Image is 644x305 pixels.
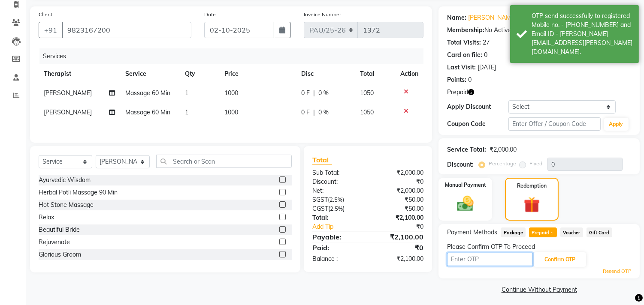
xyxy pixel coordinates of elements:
[478,63,496,72] div: [DATE]
[445,181,486,189] label: Manual Payment
[468,75,472,84] div: 0
[368,168,430,177] div: ₹2,000.00
[368,242,430,253] div: ₹0
[483,38,490,47] div: 27
[313,108,315,117] span: |
[306,204,368,213] div: ( )
[39,225,80,234] div: Beautiful Bride
[587,227,612,237] span: Gift Card
[185,108,188,116] span: 1
[447,51,482,60] div: Card on file:
[560,227,583,237] span: Voucher
[529,160,542,167] label: Fixed
[126,89,171,97] span: Massage 60 Min
[440,285,638,294] a: Continue Without Payment
[39,200,94,209] div: Hot Stone Massage
[452,194,479,213] img: _cash.svg
[301,89,310,98] span: 0 F
[204,11,216,18] label: Date
[447,102,508,111] div: Apply Discount
[368,204,430,213] div: ₹50.00
[44,108,92,116] span: [PERSON_NAME]
[604,118,629,131] button: Apply
[62,22,191,38] input: Search by Name/Mobile/Email/Code
[296,64,355,84] th: Disc
[519,195,544,215] img: _gift.svg
[360,108,374,116] span: 1050
[306,254,368,263] div: Balance :
[447,253,533,266] input: Enter OTP
[368,254,430,263] div: ₹2,100.00
[219,64,296,84] th: Price
[306,186,368,195] div: Net:
[489,160,516,167] label: Percentage
[39,250,81,259] div: Glorious Groom
[306,232,368,242] div: Payable:
[306,177,368,186] div: Discount:
[447,88,468,97] span: Prepaid
[39,22,63,38] button: +91
[330,196,342,203] span: 2.5%
[185,89,188,97] span: 1
[301,108,310,117] span: 0 F
[447,26,484,35] div: Membership:
[395,64,423,84] th: Action
[39,11,52,18] label: Client
[447,242,631,251] div: Please Confirm OTP To Proceed
[224,108,238,116] span: 1000
[306,195,368,204] div: ( )
[447,120,508,129] div: Coupon Code
[508,117,600,131] input: Enter Offer / Coupon Code
[517,182,547,190] label: Redemption
[306,242,368,253] div: Paid:
[603,268,631,275] a: Resend OTP
[447,26,631,35] div: No Active Membership
[368,213,430,222] div: ₹2,100.00
[447,75,466,84] div: Points:
[39,213,54,222] div: Relax
[501,227,526,237] span: Package
[180,64,219,84] th: Qty
[378,222,430,231] div: ₹0
[312,196,328,203] span: SGST
[550,231,554,236] span: 1
[304,11,341,18] label: Invoice Number
[306,168,368,177] div: Sub Total:
[224,89,238,97] span: 1000
[368,232,430,242] div: ₹2,100.00
[447,160,474,169] div: Discount:
[490,145,517,154] div: ₹2,000.00
[368,195,430,204] div: ₹50.00
[360,89,374,97] span: 1050
[447,38,481,47] div: Total Visits:
[484,51,487,60] div: 0
[318,108,329,117] span: 0 %
[529,227,557,237] span: Prepaid
[447,228,497,237] span: Payment Methods
[306,222,378,231] a: Add Tip
[39,238,70,247] div: Rejuvenate
[447,13,466,22] div: Name:
[312,205,328,212] span: CGST
[156,155,292,168] input: Search or Scan
[532,12,632,57] div: OTP send successfully to registered Mobile no. - 919823167200 and Email ID - mahtani.renu@gmail.com.
[330,205,343,212] span: 2.5%
[44,89,92,97] span: [PERSON_NAME]
[355,64,396,84] th: Total
[368,177,430,186] div: ₹0
[39,64,121,84] th: Therapist
[468,13,516,22] a: [PERSON_NAME]
[447,145,486,154] div: Service Total:
[306,213,368,222] div: Total:
[534,252,586,267] button: Confirm OTP
[39,188,118,197] div: Herbal Potli Massage 90 Min
[126,108,171,116] span: Massage 60 Min
[447,63,476,72] div: Last Visit:
[318,89,329,98] span: 0 %
[39,48,430,64] div: Services
[368,186,430,195] div: ₹2,000.00
[312,155,332,164] span: Total
[39,176,91,185] div: Ayurvedic Wisdom
[313,89,315,98] span: |
[121,64,180,84] th: Service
